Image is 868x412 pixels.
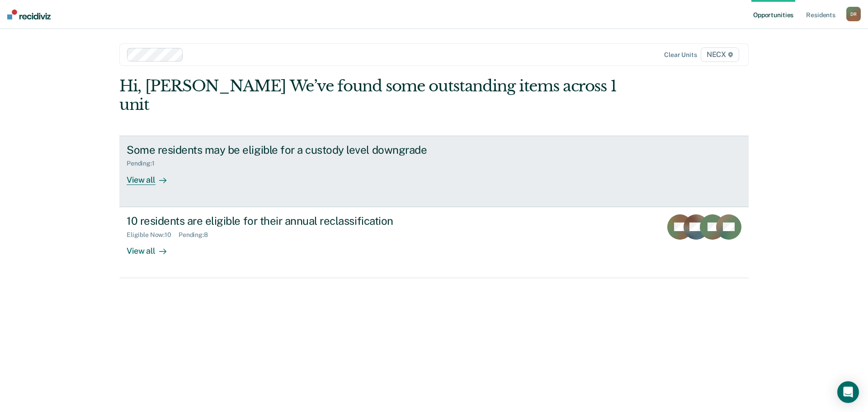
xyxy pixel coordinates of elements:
a: 10 residents are eligible for their annual reclassificationEligible Now:10Pending:8View all [119,207,749,278]
div: Open Intercom Messenger [837,381,859,403]
div: View all [127,238,177,256]
button: DR [846,7,861,21]
a: Some residents may be eligible for a custody level downgradePending:1View all [119,136,749,207]
div: D R [846,7,861,21]
img: Recidiviz [7,9,51,19]
span: NECX [701,47,739,62]
div: 10 residents are eligible for their annual reclassification [127,214,444,227]
div: View all [127,167,177,185]
div: Hi, [PERSON_NAME] We’ve found some outstanding items across 1 unit [119,77,623,114]
div: Clear units [664,51,697,59]
div: Pending : 8 [179,231,215,239]
div: Some residents may be eligible for a custody level downgrade [127,143,444,156]
div: Eligible Now : 10 [127,231,179,239]
div: Pending : 1 [127,160,162,167]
